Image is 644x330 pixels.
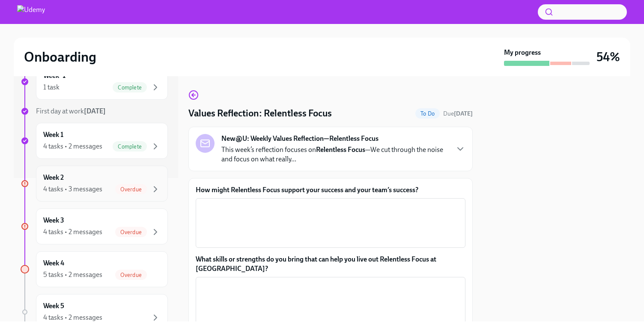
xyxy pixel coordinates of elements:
strong: My progress [504,48,541,57]
h6: Week 2 [43,173,64,182]
span: Overdue [115,186,147,193]
span: First day at work [36,107,106,115]
span: Complete [113,143,147,150]
span: Overdue [115,229,147,235]
h2: Onboarding [24,48,96,65]
span: September 15th, 2025 09:00 [443,110,473,118]
a: First day at work[DATE] [21,107,168,116]
h4: Values Reflection: Relentless Focus [188,107,332,120]
strong: New@U: Weekly Values Reflection—Relentless Focus [221,134,379,143]
span: Complete [113,84,147,91]
a: Week 54 tasks • 2 messages [21,294,168,330]
label: How might Relentless Focus support your success and your team’s success? [196,185,465,195]
h6: Week 4 [43,259,64,268]
div: 4 tasks • 2 messages [43,142,102,151]
div: 5 tasks • 2 messages [43,270,102,279]
label: What skills or strengths do you bring that can help you live out Relentless Focus at [GEOGRAPHIC_... [196,255,465,274]
div: 4 tasks • 2 messages [43,313,102,322]
strong: [DATE] [454,110,473,117]
a: Week 24 tasks • 3 messagesOverdue [21,166,168,202]
span: Overdue [115,272,147,278]
div: 1 task [43,83,60,92]
img: Udemy [17,5,45,19]
a: Week 45 tasks • 2 messagesOverdue [21,251,168,287]
a: Week 34 tasks • 2 messagesOverdue [21,208,168,244]
p: This week’s reflection focuses on —We cut through the noise and focus on what really... [221,145,448,164]
strong: [DATE] [84,107,106,115]
div: 4 tasks • 3 messages [43,184,102,194]
a: Week 14 tasks • 2 messagesComplete [21,123,168,159]
a: Week -11 taskComplete [21,64,168,100]
h6: Week 1 [43,130,63,140]
h6: Week 3 [43,216,64,225]
strong: Relentless Focus [316,146,365,154]
h6: Week 5 [43,301,64,311]
h3: 54% [596,49,620,65]
span: To Do [415,110,440,117]
span: Due [443,110,473,117]
div: 4 tasks • 2 messages [43,227,102,237]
